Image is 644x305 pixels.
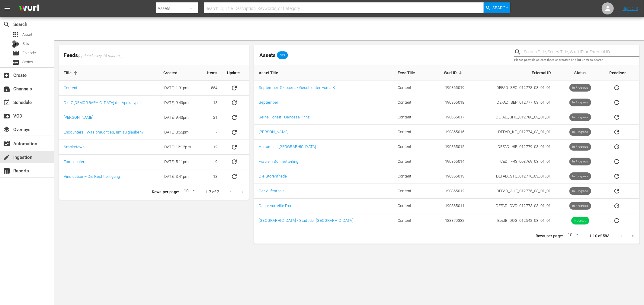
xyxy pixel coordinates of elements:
[3,85,10,93] span: Channels
[493,2,509,13] span: Search
[569,86,591,90] span: In Progress
[393,184,429,199] td: Content
[469,140,556,154] td: DEFAD_HIB_012779_03_01_01
[429,169,469,184] td: 190365013
[64,130,143,134] a: Encounters - Was braucht es, um zu glauben?
[64,115,93,120] a: [PERSON_NAME]
[22,41,29,47] span: Bits
[569,204,591,208] span: In Progress
[200,140,222,155] td: 12
[200,65,222,81] th: Items
[22,32,32,38] span: Asset
[12,31,19,38] span: Asset
[259,52,276,58] span: Assets
[59,50,249,60] span: Feeds
[159,169,200,184] td: [DATE] 3:41pm
[569,189,591,193] span: In Progress
[259,144,316,149] a: Husaren in [GEOGRAPHIC_DATA]
[259,218,353,223] a: [GEOGRAPHIC_DATA] - Stadt der [GEOGRAPHIC_DATA]
[159,81,200,96] td: [DATE] 1:31pm
[3,21,10,28] span: Search
[259,115,309,119] a: Seine Hoheit - Genosse Prinz
[393,110,429,125] td: Content
[589,233,609,239] p: 1-10 of 583
[259,189,284,193] a: Der Aufenthalt
[429,125,469,140] td: 190365016
[200,125,222,140] td: 7
[163,70,185,76] span: Created
[429,184,469,199] td: 190365012
[22,59,33,65] span: Series
[200,169,222,184] td: 18
[429,154,469,169] td: 190365014
[565,231,580,241] div: 10
[64,100,142,105] a: Die 7 [DEMOGRAPHIC_DATA] der Apokalypse
[3,126,10,133] span: Overlays
[78,54,122,58] span: (updated every 15 minutes)
[393,199,429,213] td: Content
[393,154,429,169] td: Content
[393,80,429,95] td: Content
[12,49,19,57] span: Episode
[181,187,196,197] div: 10
[3,112,10,120] span: VOD
[627,230,639,242] button: Next page
[259,159,298,164] a: Fräulein Schmetterling
[429,199,469,213] td: 190365011
[569,174,591,179] span: In Progress
[159,110,200,125] td: [DATE] 9:43pm
[200,81,222,96] td: 554
[200,96,222,110] td: 13
[64,86,77,90] a: Content
[571,219,589,223] span: Ingested
[429,110,469,125] td: 190365017
[59,65,249,184] table: sticky table
[393,95,429,110] td: Content
[469,169,556,184] td: DEFAD_STO_012776_03_01_01
[429,95,469,110] td: 190365018
[469,184,556,199] td: DEFAD_AUF_012775_03_01_01
[556,65,605,80] th: Status
[393,169,429,184] td: Content
[254,65,639,228] table: sticky table
[469,110,556,125] td: DEFAD_SHG_012780_03_01_01
[605,65,639,80] th: Redeliver
[64,145,85,149] a: Smoketown
[3,167,10,175] span: Reports
[469,65,556,80] th: External ID
[14,2,43,16] img: ans4CAIJ8jUAAAAAAAAAAAAAAAAAAAAAAAAgQb4GAAAAAAAAAAAAAAAAAAAAAAAAJMjXAAAAAAAAAAAAAAAAAAAAAAAAgAT5G...
[469,80,556,95] td: DEFAD_SEO_012778_03_01_01
[429,80,469,95] td: 190365019
[152,189,179,195] p: Rows per page:
[393,125,429,140] td: Content
[569,100,591,105] span: In Progress
[393,140,429,154] td: Content
[3,99,10,106] span: Schedule
[393,213,429,228] td: Content
[159,96,200,110] td: [DATE] 9:43pm
[159,155,200,169] td: [DATE] 5:11pm
[429,213,469,228] td: 188370332
[259,85,336,90] a: September, Oktober... - Geschichten von J.K.
[469,199,556,213] td: DEFAD_DVD_012773_03_01_01
[4,5,11,12] span: menu
[569,159,591,164] span: In Progress
[569,145,591,149] span: In Progress
[259,174,287,178] a: Die Störenfriede
[12,40,19,48] div: Bits
[3,154,10,161] span: Ingestion
[444,70,464,75] span: Wurl ID
[12,59,19,66] span: Series
[429,140,469,154] td: 190365015
[259,130,288,134] a: [PERSON_NAME]
[514,58,639,63] p: Please provide at least three characters and hit Enter to search
[469,154,556,169] td: ICEDi_FRS_008769_03_01_01
[159,125,200,140] td: [DATE] 3:55pm
[259,203,293,208] a: Das verurteilte Dorf
[3,72,10,79] span: Create
[64,159,87,164] a: Torchlighters
[536,233,563,239] p: Rows per page:
[569,130,591,134] span: In Progress
[623,6,638,11] a: Sign Out
[159,140,200,155] td: [DATE] 12:12pm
